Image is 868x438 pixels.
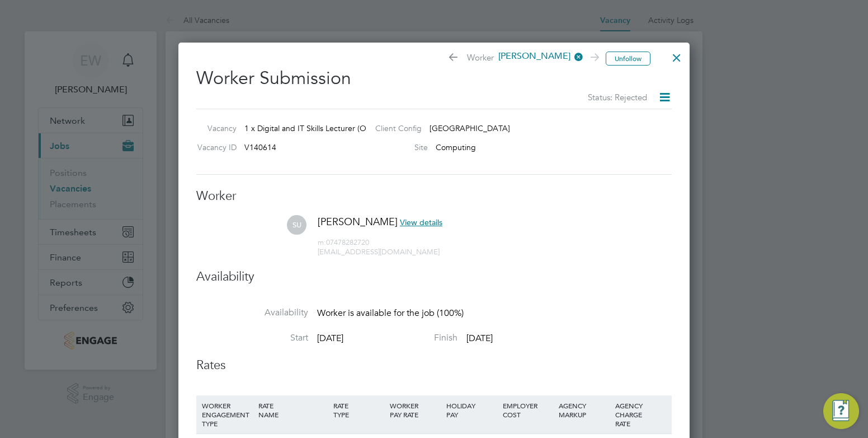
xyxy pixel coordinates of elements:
div: WORKER PAY RATE [387,395,444,425]
div: HOLIDAY PAY [444,395,500,425]
label: Finish [346,332,457,344]
span: m: [318,237,326,247]
div: AGENCY CHARGE RATE [612,395,669,434]
div: EMPLOYER COST [500,395,556,425]
span: [DATE] [466,333,493,344]
span: [GEOGRAPHIC_DATA] [430,123,510,133]
span: View details [400,217,442,227]
span: Status: Rejected [588,92,647,102]
span: 07478282720 [318,237,369,247]
span: [DATE] [317,333,343,344]
div: RATE TYPE [331,395,387,425]
span: [EMAIL_ADDRESS][DOMAIN_NAME] [318,247,440,257]
h3: Worker [196,188,672,204]
div: WORKER ENGAGEMENT TYPE [199,395,256,434]
h3: Rates [196,357,672,374]
span: [PERSON_NAME] [318,215,398,228]
button: Unfollow [606,52,650,66]
div: AGENCY MARKUP [556,395,612,425]
span: SU [287,215,306,235]
span: 1 x Digital and IT Skills Lecturer (Outer) [244,123,383,133]
label: Vacancy ID [192,142,237,152]
span: Worker is available for the job (100%) [317,307,464,319]
label: Site [366,142,428,152]
button: Engage Resource Center [823,393,859,429]
div: RATE NAME [256,395,331,425]
label: Availability [196,307,308,319]
span: Worker [447,50,597,66]
span: Computing [436,142,476,152]
label: Client Config [366,123,422,133]
label: Vacancy [192,123,237,133]
h3: Availability [196,269,672,285]
span: [PERSON_NAME] [494,50,583,63]
h2: Worker Submission [196,58,672,104]
span: V140614 [244,142,276,152]
label: Start [196,332,308,344]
